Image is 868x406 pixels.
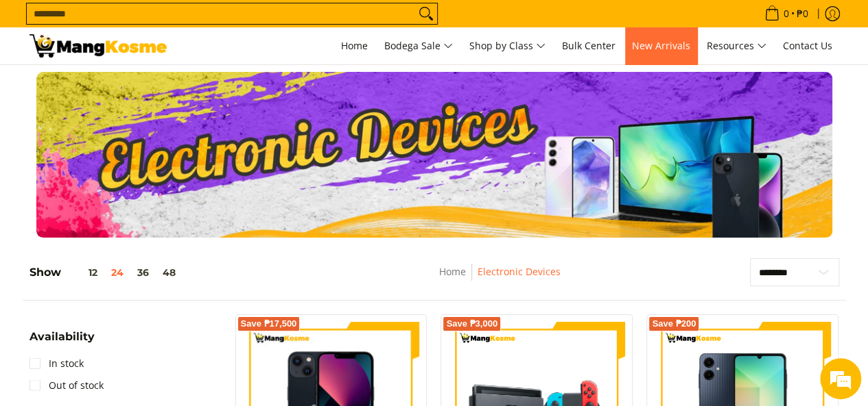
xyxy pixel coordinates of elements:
a: Contact Us [776,27,839,64]
h5: Show [30,266,183,279]
a: New Arrivals [625,27,697,64]
span: Contact Us [783,39,832,52]
a: Home [334,27,375,64]
span: Save ₱17,500 [241,320,297,328]
button: 36 [130,267,156,278]
button: 48 [156,267,183,278]
a: Electronic Devices [478,265,561,278]
a: Bulk Center [555,27,622,64]
summary: Open [30,331,95,353]
span: Shop by Class [469,38,546,55]
a: Resources [700,27,773,64]
span: Save ₱200 [652,320,696,328]
div: Minimize live chat window [225,7,258,40]
textarea: Type your message and hit 'Enter' [7,265,261,313]
nav: Main Menu [180,27,839,64]
span: Availability [30,331,95,342]
span: New Arrivals [632,39,690,52]
span: Bodega Sale [384,38,453,55]
button: 12 [61,267,104,278]
a: Out of stock [30,375,104,396]
span: 0 [782,9,791,18]
span: We're online! [80,118,189,256]
span: ₱0 [795,9,810,18]
div: Chat with us now [71,77,231,94]
button: Search [415,3,437,24]
a: Shop by Class [462,27,552,64]
span: Save ₱3,000 [446,320,497,328]
nav: Breadcrumbs [346,264,654,294]
span: Bulk Center [562,39,615,52]
a: Bodega Sale [377,27,460,64]
button: 24 [104,267,130,278]
img: Electronic Devices - Premium Brands with Warehouse Prices l Mang Kosme [30,34,167,58]
a: Home [439,265,466,278]
a: In stock [30,353,84,375]
span: Resources [707,38,766,55]
span: • [760,6,812,21]
span: Home [341,39,368,52]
